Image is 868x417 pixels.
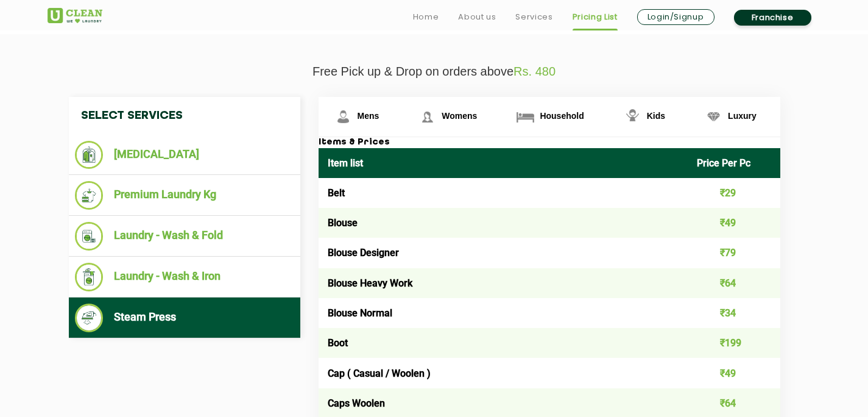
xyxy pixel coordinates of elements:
img: Luxury [703,106,724,127]
span: Womens [442,111,477,121]
td: ₹49 [688,208,780,238]
img: Dry Cleaning [75,141,104,169]
td: ₹64 [688,268,780,298]
td: ₹49 [688,358,780,388]
td: Blouse [319,208,688,238]
img: Kids [622,106,643,127]
p: Free Pick up & Drop on orders above [48,65,821,79]
th: Price Per Pc [688,148,780,178]
td: Blouse Heavy Work [319,268,688,298]
a: About us [458,10,496,24]
li: Steam Press [75,304,294,332]
a: Services [515,10,552,24]
img: UClean Laundry and Dry Cleaning [48,8,102,23]
td: Boot [319,328,688,358]
span: Luxury [728,111,757,121]
a: Franchise [734,10,811,26]
img: Womens [417,106,438,127]
a: Pricing List [573,10,618,24]
img: Laundry - Wash & Iron [75,263,104,291]
td: Blouse Normal [319,298,688,328]
td: ₹34 [688,298,780,328]
li: Laundry - Wash & Iron [75,263,294,291]
th: Item list [319,148,688,178]
a: Home [413,10,439,24]
li: [MEDICAL_DATA] [75,141,294,169]
td: ₹29 [688,178,780,208]
img: Laundry - Wash & Fold [75,222,104,251]
li: Premium Laundry Kg [75,181,294,210]
img: Premium Laundry Kg [75,181,104,210]
li: Laundry - Wash & Fold [75,222,294,251]
td: Belt [319,178,688,208]
img: Mens [333,106,354,127]
h3: Items & Prices [319,137,780,148]
td: Blouse Designer [319,238,688,268]
span: Mens [358,111,379,121]
span: Kids [647,111,665,121]
span: Rs. 480 [513,65,556,78]
td: ₹199 [688,328,780,358]
h4: Select Services [69,97,300,135]
a: Login/Signup [637,9,715,25]
img: Steam Press [75,304,104,332]
td: Cap ( Casual / Woolen ) [319,358,688,388]
td: ₹79 [688,238,780,268]
span: Household [540,111,584,121]
img: Household [515,106,536,127]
